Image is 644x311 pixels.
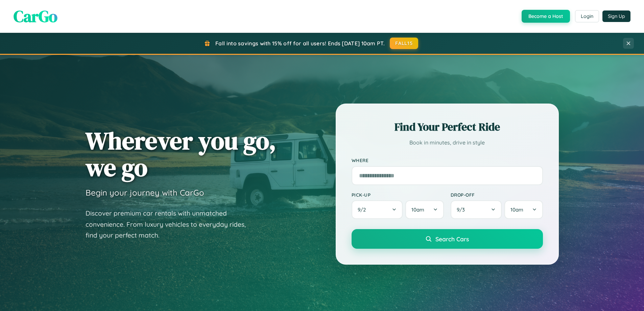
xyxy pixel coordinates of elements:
[575,10,599,22] button: Login
[86,187,204,198] h3: Begin your journey with CarGo
[451,200,502,219] button: 9/3
[352,192,444,198] label: Pick-up
[352,138,543,148] p: Book in minutes, drive in style
[457,206,468,213] span: 9 / 3
[352,200,403,219] button: 9/2
[86,127,276,181] h1: Wherever you go, we go
[390,38,418,49] button: FALL15
[358,206,369,213] span: 9 / 2
[451,192,543,198] label: Drop-off
[352,158,543,163] label: Where
[14,5,57,27] span: CarGo
[86,208,255,241] p: Discover premium car rentals with unmatched convenience. From luxury vehicles to everyday rides, ...
[215,40,385,47] span: Fall into savings with 15% off for all users! Ends [DATE] 10am PT.
[352,229,543,249] button: Search Cars
[504,200,543,219] button: 10am
[405,200,444,219] button: 10am
[352,119,543,134] h2: Find Your Perfect Ride
[435,235,469,243] span: Search Cars
[510,206,523,213] span: 10am
[411,206,424,213] span: 10am
[522,10,570,23] button: Become a Host
[602,10,630,22] button: Sign Up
